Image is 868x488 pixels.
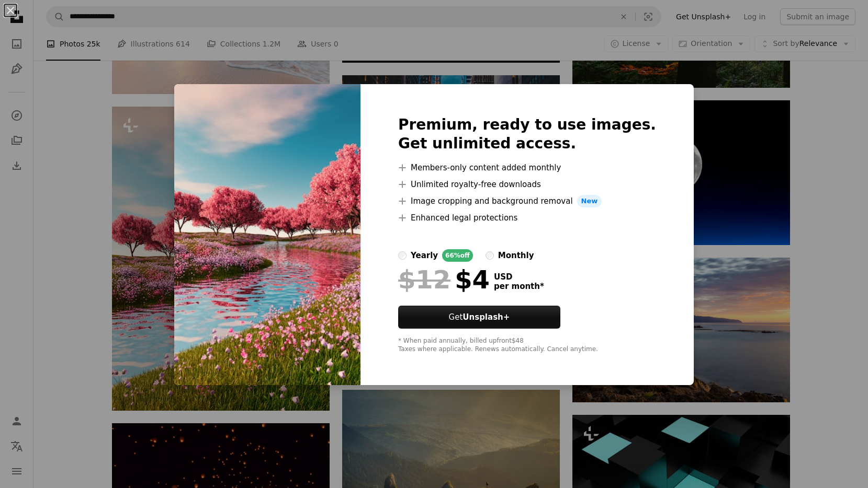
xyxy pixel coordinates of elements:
img: premium_photo-1711434824963-ca894373272e [174,84,360,385]
span: New [577,195,602,207]
div: yearly [411,249,438,262]
span: per month * [494,282,544,291]
li: Image cropping and background removal [398,195,656,207]
button: GetUnsplash+ [398,306,560,329]
div: monthly [498,249,534,262]
input: monthly [486,251,494,260]
h2: Premium, ready to use images. Get unlimited access. [398,115,656,153]
input: yearly66%off [398,251,407,260]
div: 66% off [442,249,473,262]
div: * When paid annually, billed upfront $48 Taxes where applicable. Renews automatically. Cancel any... [398,337,656,354]
div: $4 [398,266,490,293]
li: Enhanced legal protections [398,212,656,224]
span: USD [494,272,544,282]
li: Members-only content added monthly [398,161,656,174]
strong: Unsplash+ [463,312,510,322]
span: $12 [398,266,450,293]
li: Unlimited royalty-free downloads [398,178,656,191]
